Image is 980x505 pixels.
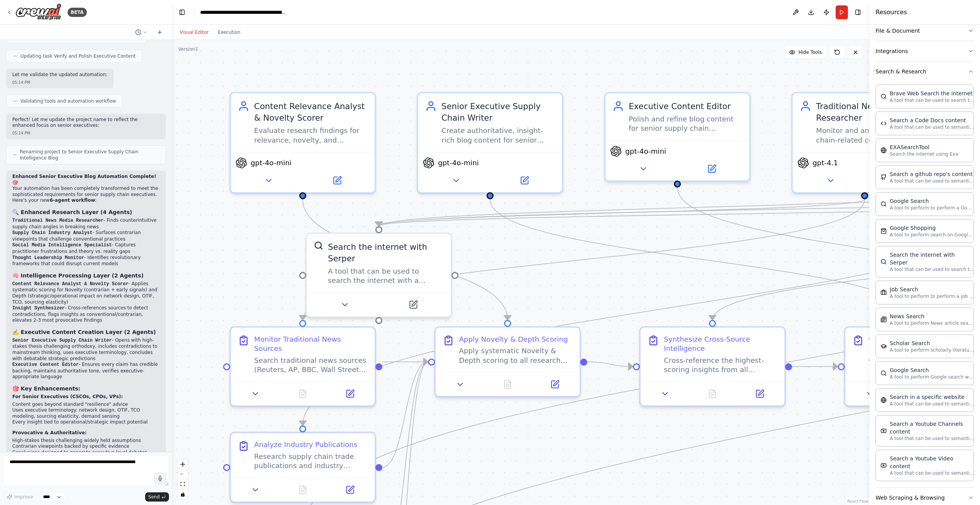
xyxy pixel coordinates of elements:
[12,281,128,287] code: Content Relevance Analyst & Novelty Scorer
[639,326,786,407] div: Synthesize Cross-Source IntelligenceCross-reference the highest-scoring insights from all researc...
[278,483,328,497] button: No output available
[12,186,160,204] p: Your automation has been completely transformed to meet the sophisticated requirements for senior...
[881,343,887,349] img: SerplyScholarSearchTool
[535,377,575,392] button: Open in side panel
[442,100,555,124] div: Senior Executive Supply Chain Writer
[254,335,368,354] div: Monitor Traditional News Sources
[890,401,974,407] p: A tool that can be used to semantic search a query from a specific URL content.
[154,28,166,37] button: Start a new chat
[380,298,446,312] button: Open in side panel
[890,420,974,435] div: Search a Youtube Channels content
[876,41,974,61] button: Integrations
[890,435,974,442] p: A tool that can be used to semantic search a query from a Youtube Channels content.
[881,428,887,434] img: YoutubeChannelSearchTool
[890,251,974,266] div: Search the internet with Serper
[881,147,887,153] img: EXASearchTool
[12,306,65,311] code: Insight Synthesizer
[15,3,61,21] img: Logo
[881,397,887,403] img: WebsiteSearchTool
[20,98,116,104] span: Validating tools and automation workflow
[148,494,160,500] span: Send
[438,158,478,168] span: gpt-4o-mini
[876,61,974,81] button: Search & Research
[178,459,188,469] button: zoom in
[491,173,557,188] button: Open in side panel
[890,178,974,184] p: A tool that can be used to semantic search a query from a github repo's content. This is not the ...
[12,337,160,362] li: - Opens with high-stakes thesis challenging orthodoxy, includes contradictions to mainstream thin...
[145,492,169,502] button: Send
[178,459,188,499] div: React Flow controls
[177,7,187,18] button: Hide left sidebar
[68,8,87,17] div: BETA
[12,402,160,408] li: Content goes beyond standard "resilience" advice
[12,255,160,267] li: - Identifies revolutionary frameworks that could disrupt current models
[890,470,974,476] p: A tool that can be used to semantic search a query from a Youtube Video content.
[890,143,958,151] div: EXASearchTool
[12,117,160,129] p: Perfect! Let me update the project name to reflect the enhanced focus on senior executives:
[178,489,188,499] button: toggle interactivity
[12,174,156,179] strong: Enhanced Senior Executive Blog Automation Complete!
[230,326,376,407] div: Monitor Traditional News SourcesSearch traditional news sources (Reuters, AP, BBC, Wall Street Jo...
[175,28,213,37] button: Visual Editor
[12,174,160,186] h2: 🎯
[12,394,123,399] strong: For Senior Executives (CSCOs, CPOs, VPs):
[866,173,932,188] button: Open in side panel
[254,126,368,145] div: Evaluate research findings for relevance, novelty, and potential strategic impact on senior suppl...
[740,387,780,401] button: Open in side panel
[881,201,887,207] img: SerpApiGoogleSearchTool
[200,8,286,16] nav: breadcrumb
[890,266,974,272] p: A tool that can be used to search the internet with a search_query. Supports different search typ...
[483,377,532,392] button: No output available
[178,479,188,489] button: fit view
[459,335,568,344] div: Apply Novelty & Depth Scoring
[306,233,452,317] div: SerperDevToolSearch the internet with SerperA tool that can be used to search the internet with a...
[459,346,573,365] div: Apply systematic Novelty & Depth scoring to all research findings. Score each insight on: (1) Nov...
[12,230,93,236] code: Supply Chain Industry Analyst
[890,312,974,320] div: News Search
[20,53,136,59] span: Updating task Verify and Polish Executive Content
[12,430,87,435] strong: Provocative & Authoritative:
[328,241,444,264] div: Search the internet with Serper
[890,90,974,97] div: Brave Web Search the internet
[816,126,930,145] div: Monitor and analyze supply chain-related coverage from traditional news sources like AP, Reuters,...
[890,232,974,238] p: A tool to perform search on Google shopping with a search_query.
[890,339,974,347] div: Scholar Search
[12,329,156,335] strong: ✍️ Executive Content Creation Layer (2 Agents)
[881,174,887,180] img: GithubSearchTool
[629,100,742,112] div: Executive Content Editor
[12,72,108,78] p: Let me validate the updated automation:
[251,158,291,168] span: gpt-4o-mini
[890,347,974,353] p: A tool to perform scholarly literature search with a search_query.
[679,162,745,176] button: Open in side panel
[881,316,887,322] img: SerplyNewsSearchTool
[890,205,974,211] p: A tool to perform to perform a Google search with a search_query.
[314,241,323,250] img: SerperDevTool
[12,218,160,230] li: - Finds counterintuitive supply chain angles in breaking news
[12,407,160,419] li: Uses executive terminology: network design, OTIF, TCO modeling, sourcing elasticity, demand sensing
[890,320,974,326] p: A tool to perform News article search with a search_query.
[132,28,151,37] button: Switch to previous chat
[12,242,160,254] li: - Captures practitioner frustrations and theory vs. reality gaps
[12,243,112,248] code: Social Media Intelligence Specialist
[12,362,79,367] code: Executive Content Editor
[890,197,974,205] div: Google Search
[12,255,84,261] code: Thought Leadership Monitor
[798,49,822,55] span: Hide Tools
[12,444,160,450] li: Contrarian viewpoints backed by specific evidence
[484,199,923,320] g: Edge from 6c3e35de-600b-40c2-9fd3-a043d2f6a4a6 to 9fb6ffcc-b971-4804-8388-35629a0635ce
[890,224,974,232] div: Google Shopping
[890,97,974,103] p: A tool that can be used to search the internet with a search_query.
[881,259,887,265] img: SerperDevTool
[890,366,974,374] div: Google Search
[791,92,938,194] div: Traditional News Media ResearcherMonitor and analyze supply chain-related coverage from tradition...
[664,335,778,354] div: Synthesize Cross-Source Intelligence
[12,209,132,215] strong: 🔍 Enhanced Research Layer (4 Agents)
[12,230,160,242] li: - Surfaces contrarian viewpoints that challenge conventional practices
[890,393,974,401] div: Search in a specific website
[881,462,887,468] img: YoutubeVideoSearchTool
[254,452,368,470] div: Research supply chain trade publications and industry journals (Supply Chain Dive, Logistics Mana...
[230,432,376,503] div: Analyze Industry PublicationsResearch supply chain trade publications and industry journals (Supp...
[664,355,778,374] div: Cross-reference the highest-scoring insights from all research sources to detect contradictions, ...
[688,387,737,401] button: No output available
[330,387,370,401] button: Open in side panel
